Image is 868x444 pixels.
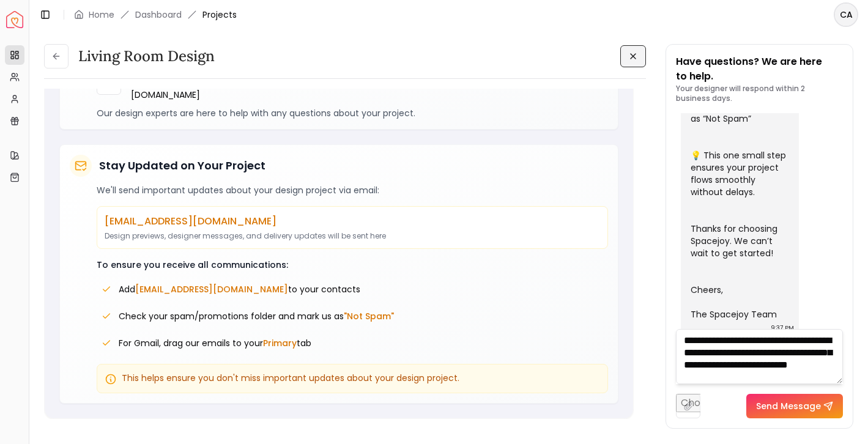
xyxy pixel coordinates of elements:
[6,11,23,28] a: Spacejoy
[344,310,394,322] span: "Not Spam"
[771,322,794,334] div: 9:37 PM
[834,2,858,27] button: CA
[97,259,608,271] p: To ensure you receive all communications:
[119,283,360,295] span: Add to your contacts
[105,231,600,241] p: Design previews, designer messages, and delivery updates will be sent here
[97,107,608,119] p: Our design experts are here to help with any questions about your project.
[202,9,237,21] span: Projects
[263,337,297,349] span: Primary
[105,214,600,229] p: [EMAIL_ADDRESS][DOMAIN_NAME]
[78,46,215,66] h3: Living Room design
[119,337,311,349] span: For Gmail, drag our emails to your tab
[89,9,114,21] a: Home
[97,184,608,196] p: We'll send important updates about your design project via email:
[676,84,843,103] p: Your designer will respond within 2 business days.
[122,372,459,384] span: This helps ensure you don't miss important updates about your design project.
[74,9,237,21] nav: breadcrumb
[135,283,288,295] span: [EMAIL_ADDRESS][DOMAIN_NAME]
[135,9,182,21] a: Dashboard
[99,157,265,174] h5: Stay Updated on Your Project
[119,310,394,322] span: Check your spam/promotions folder and mark us as
[835,4,857,26] span: CA
[676,54,843,84] p: Have questions? We are here to help.
[746,394,843,418] button: Send Message
[6,11,23,28] img: Spacejoy Logo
